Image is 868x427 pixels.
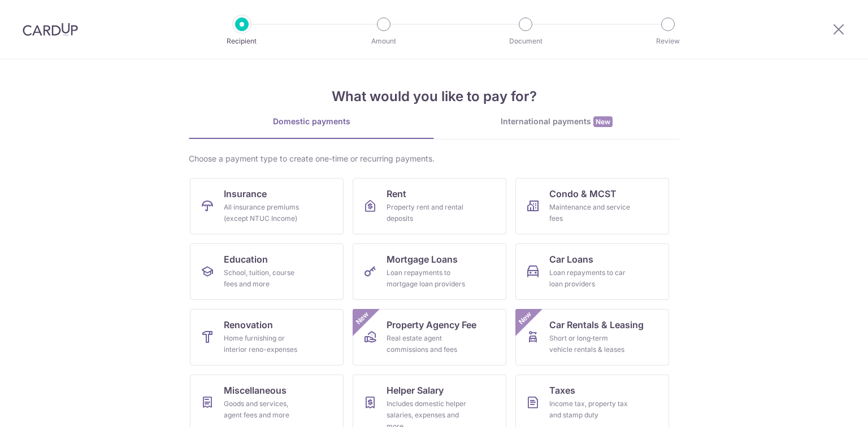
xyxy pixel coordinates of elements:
[549,384,575,397] span: Taxes
[342,36,426,47] p: Amount
[549,252,593,266] span: Car Loans
[189,116,434,127] div: Domestic payments
[387,318,476,332] span: Property Agency Fee
[224,202,305,224] div: All insurance premiums (except NTUC Income)
[200,36,284,47] p: Recipient
[484,36,567,47] p: Document
[353,243,506,300] a: Mortgage LoansLoan repayments to mortgage loan providers
[626,36,710,47] p: Review
[190,243,344,300] a: EducationSchool, tuition, course fees and more
[224,267,305,290] div: School, tuition, course fees and more
[224,187,267,201] span: Insurance
[549,267,631,290] div: Loan repayments to car loan providers
[515,243,669,300] a: Car LoansLoan repayments to car loan providers
[387,202,468,224] div: Property rent and rental deposits
[516,309,535,328] span: New
[190,178,344,234] a: InsuranceAll insurance premiums (except NTUC Income)
[796,393,857,421] iframe: Opens a widget where you can find more information
[353,178,506,234] a: RentProperty rent and rental deposits
[387,187,406,201] span: Rent
[23,23,78,36] img: CardUp
[549,333,631,355] div: Short or long‑term vehicle rentals & leases
[515,309,669,365] a: Car Rentals & LeasingShort or long‑term vehicle rentals & leasesNew
[515,178,669,234] a: Condo & MCSTMaintenance and service fees
[189,153,679,164] div: Choose a payment type to create one-time or recurring payments.
[224,398,305,421] div: Goods and services, agent fees and more
[387,333,468,355] div: Real estate agent commissions and fees
[189,86,679,107] h4: What would you like to pay for?
[387,384,444,397] span: Helper Salary
[353,309,372,328] span: New
[224,384,287,397] span: Miscellaneous
[549,398,631,421] div: Income tax, property tax and stamp duty
[224,318,273,332] span: Renovation
[387,252,458,266] span: Mortgage Loans
[549,318,644,332] span: Car Rentals & Leasing
[190,309,344,365] a: RenovationHome furnishing or interior reno-expenses
[593,116,613,127] span: New
[224,333,305,355] div: Home furnishing or interior reno-expenses
[353,309,506,365] a: Property Agency FeeReal estate agent commissions and feesNew
[434,116,679,128] div: International payments
[549,187,617,201] span: Condo & MCST
[387,267,468,290] div: Loan repayments to mortgage loan providers
[224,252,268,266] span: Education
[549,202,631,224] div: Maintenance and service fees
